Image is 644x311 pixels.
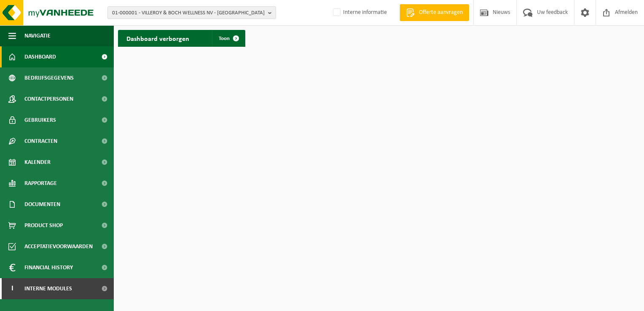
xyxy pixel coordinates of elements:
[24,278,72,299] span: Interne modules
[400,4,469,21] a: Offerte aanvragen
[107,6,276,19] button: 01-000001 - VILLEROY & BOCH WELLNESS NV - [GEOGRAPHIC_DATA]
[118,30,198,46] h2: Dashboard verborgen
[24,46,56,67] span: Dashboard
[24,88,73,110] span: Contactpersonen
[24,67,74,88] span: Bedrijfsgegevens
[8,278,16,299] span: I
[24,194,60,215] span: Documenten
[331,6,387,19] label: Interne informatie
[24,25,51,46] span: Navigatie
[219,36,230,41] span: Toon
[24,236,93,257] span: Acceptatievoorwaarden
[24,215,63,236] span: Product Shop
[212,30,244,47] a: Toon
[24,110,56,131] span: Gebruikers
[112,7,265,19] span: 01-000001 - VILLEROY & BOCH WELLNESS NV - [GEOGRAPHIC_DATA]
[24,173,57,194] span: Rapportage
[417,8,465,17] span: Offerte aanvragen
[24,257,73,278] span: Financial History
[24,152,51,173] span: Kalender
[24,131,57,152] span: Contracten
